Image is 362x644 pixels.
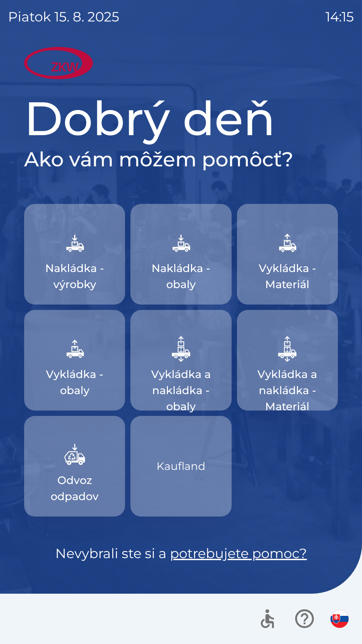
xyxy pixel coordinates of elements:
p: 14:15 [325,7,354,27]
button: Kaufland [130,416,231,517]
p: Nevybrali ste si a [24,543,338,563]
p: Vykládka a nakládka - Materiál [253,366,322,415]
p: Vykládka a nakládka - obaly [146,366,215,415]
p: Nakládka - výrobky [40,260,109,292]
img: 2bbc7f99-8e7d-4141-b91f-9f4455268395.png [273,334,302,364]
button: Nakládka - výrobky [24,204,125,305]
img: f6c0e71a-c1f2-44cc-b56a-6594dd0e5bfd.png [166,334,196,364]
p: Kaufland [157,458,205,474]
button: Vykládka a nakládka - obaly [130,310,231,411]
p: Nakládka - obaly [146,260,215,292]
p: Vykládka - obaly [40,366,109,398]
p: Vykládka - Materiál [253,260,322,292]
p: piatok 15. 8. 2025 [8,7,119,27]
img: 66c83473-90e8-4d4b-94fd-646809ec6b59.png [60,334,89,364]
button: Odvoz odpadov [24,416,125,517]
img: 23c19c24-34a6-40bd-bf21-42faafa94b8b.png [60,440,89,470]
img: Logo [24,47,338,79]
button: Vykládka - Materiál [237,204,338,305]
button: Nakládka - obaly [130,204,231,305]
img: 958a1e62-1471-4cb0-bcba-5550b514f8d6.png [273,228,302,258]
img: 8128dd21-1468-495f-af2c-fef8ca889ec2.png [166,228,196,258]
h2: Ako vám môžem pomôcť? [24,147,338,172]
p: Odvoz odpadov [40,472,109,504]
img: sk flag [330,610,349,628]
a: potrebujete pomoc? [170,545,307,561]
img: 9791b7ac-3730-49fb-82a3-f6c871363077.png [60,228,89,258]
h1: Dobrý deň [24,90,338,147]
button: Vykládka a nakládka - Materiál [237,310,338,411]
button: Vykládka - obaly [24,310,125,411]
